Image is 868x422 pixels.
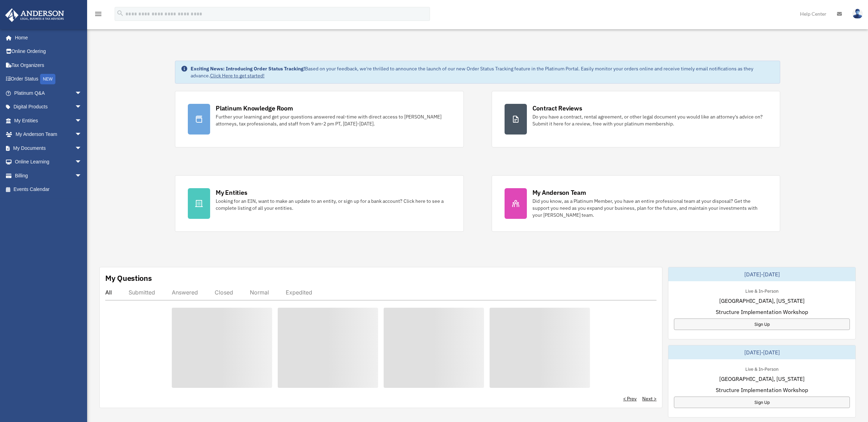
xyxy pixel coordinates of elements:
span: [GEOGRAPHIC_DATA], [US_STATE] [719,297,805,305]
a: Online Learningarrow_drop_down [5,155,92,169]
div: NEW [40,74,55,84]
a: Tax Organizers [5,58,92,72]
div: Do you have a contract, rental agreement, or other legal document you would like an attorney's ad... [532,113,767,127]
a: Billingarrow_drop_down [5,169,92,183]
span: arrow_drop_down [75,100,89,114]
img: Anderson Advisors Platinum Portal [3,8,66,22]
div: Looking for an EIN, want to make an update to an entity, or sign up for a bank account? Click her... [216,198,451,212]
div: Further your learning and get your questions answered real-time with direct access to [PERSON_NAM... [216,113,451,127]
a: Online Ordering [5,45,92,59]
div: Platinum Knowledge Room [216,104,293,113]
span: arrow_drop_down [75,155,89,169]
a: Digital Productsarrow_drop_down [5,100,92,114]
img: User Pic [852,9,863,19]
div: Based on your feedback, we're thrilled to announce the launch of our new Order Status Tracking fe... [191,65,774,79]
span: [GEOGRAPHIC_DATA], [US_STATE] [719,375,805,383]
a: My Entities Looking for an EIN, want to make an update to an entity, or sign up for a bank accoun... [175,175,463,232]
a: My Anderson Team Did you know, as a Platinum Member, you have an entire professional team at your... [492,175,780,232]
div: Submitted [129,289,155,296]
span: arrow_drop_down [75,86,89,100]
a: menu [94,12,102,18]
a: My Entitiesarrow_drop_down [5,114,92,128]
div: [DATE]-[DATE] [668,345,855,359]
a: Next > [642,395,656,402]
div: Contract Reviews [532,104,582,113]
a: Events Calendar [5,183,92,197]
a: My Anderson Teamarrow_drop_down [5,128,92,141]
div: Expedited [286,289,312,296]
span: arrow_drop_down [75,141,89,155]
strong: Exciting News: Introducing Order Status Tracking! [191,66,305,72]
i: menu [94,10,102,18]
div: All [105,289,112,296]
div: Closed [215,289,233,296]
a: Sign Up [674,397,850,408]
div: My Questions [105,273,152,283]
a: Contract Reviews Do you have a contract, rental agreement, or other legal document you would like... [492,91,780,147]
a: Platinum Knowledge Room Further your learning and get your questions answered real-time with dire... [175,91,463,147]
a: Order StatusNEW [5,72,92,86]
div: Normal [250,289,269,296]
a: Home [5,31,89,45]
span: Structure Implementation Workshop [716,308,808,316]
span: arrow_drop_down [75,128,89,142]
div: [DATE]-[DATE] [668,267,855,281]
span: arrow_drop_down [75,169,89,183]
div: Did you know, as a Platinum Member, you have an entire professional team at your disposal? Get th... [532,198,767,218]
div: My Entities [216,188,247,197]
a: My Documentsarrow_drop_down [5,141,92,155]
span: arrow_drop_down [75,114,89,128]
span: Structure Implementation Workshop [716,386,808,394]
a: Platinum Q&Aarrow_drop_down [5,86,92,100]
div: Answered [172,289,198,296]
a: Click Here to get started! [210,72,264,79]
div: Live & In-Person [740,365,784,372]
div: My Anderson Team [532,188,586,197]
i: search [116,9,124,17]
div: Live & In-Person [740,287,784,294]
a: < Prev [623,395,637,402]
a: Sign Up [674,319,850,330]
